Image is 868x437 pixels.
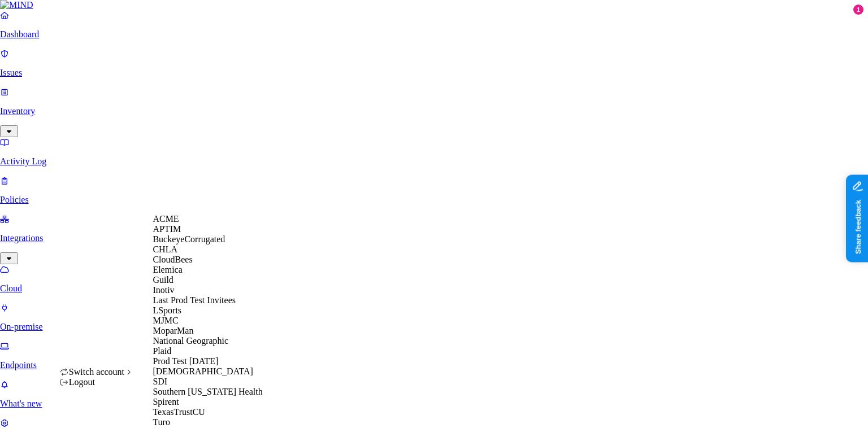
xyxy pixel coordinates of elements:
span: National Geographic [153,336,228,346]
span: ACME [153,214,179,224]
span: LSports [153,305,181,315]
span: Prod Test [DATE] [153,356,218,366]
span: CloudBees [153,255,192,264]
span: Southern [US_STATE] Health [153,387,262,396]
span: TexasTrustCU [153,407,205,417]
span: BuckeyeCorrugated [153,234,225,244]
span: CHLA [153,244,177,254]
span: Elemica [153,265,182,274]
span: [DEMOGRAPHIC_DATA] [153,366,253,376]
span: Last Prod Test Invitees [153,295,236,305]
span: APTIM [153,224,181,234]
span: Plaid [153,346,171,356]
span: MJMC [153,316,178,325]
span: Switch account [69,367,124,377]
span: Guild [153,275,173,285]
div: 1 [853,5,863,15]
span: Turo [153,417,170,427]
span: MoparMan [153,326,193,335]
span: Inotiv [153,285,174,295]
div: Logout [60,377,134,387]
span: SDI [153,377,167,386]
span: Spirent [153,397,179,407]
